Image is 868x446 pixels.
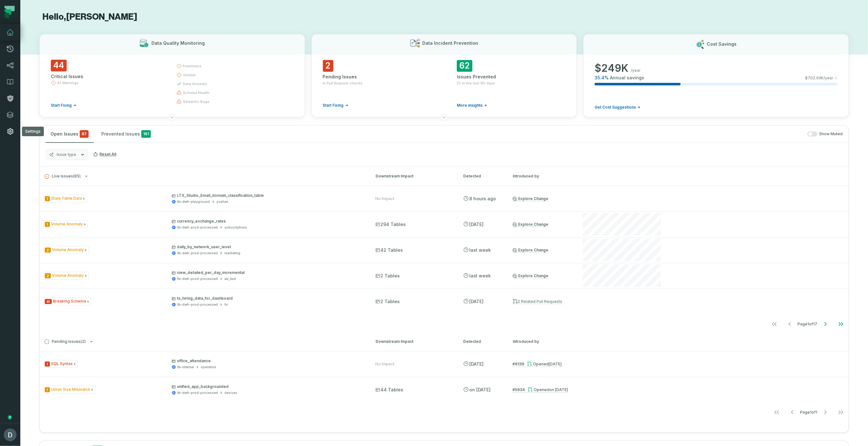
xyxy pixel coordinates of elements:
[805,76,834,81] span: $ 702.66K /year
[45,222,50,227] span: Severity
[45,362,50,367] span: Severity
[513,339,570,344] div: Introduced by
[51,60,67,71] span: 44
[183,90,210,95] span: schema health
[463,339,501,344] div: Detected
[224,390,237,395] div: devices
[172,244,364,250] p: daily_by_network_user_level
[513,173,570,179] div: Introduced by
[376,273,400,279] span: 2 Tables
[323,103,348,108] a: Start Fixing
[595,105,636,110] span: Get Cost Suggestions
[43,297,91,305] span: Issue Type
[470,299,484,304] relative-time: Aug 27, 2025, 1:55 PM GMT+3
[45,196,50,201] span: Severity
[40,351,849,420] div: Pending Issues(2)
[43,360,78,368] span: Issue Type
[457,103,487,108] a: More insights
[323,74,431,80] div: Pending Issues
[376,362,395,367] div: No Impact
[550,387,568,392] relative-time: Jul 23, 2025, 5:33 PM GMT+3
[7,415,13,420] div: Tooltip anchor
[45,273,51,278] span: Severity
[172,193,364,198] p: LTX_Studio_Email_domain_classification_table
[782,318,798,330] button: Go to previous page
[833,406,849,419] button: Go to last page
[513,299,563,304] a: 2 related pull requests
[172,384,364,389] p: unified_app_backgrounded
[183,99,210,104] span: semantic bugs
[44,339,364,344] button: Pending Issues(2)
[45,387,50,392] span: Severity
[527,362,562,366] div: Opened
[376,339,452,344] div: Downstream Impact
[457,103,483,108] span: More insights
[80,130,89,138] span: critical issues and errors combined
[40,318,849,330] nav: pagination
[43,220,88,228] span: Issue Type
[43,272,89,280] span: Issue Type
[183,81,207,86] span: data anomaly
[549,362,562,366] relative-time: Aug 27, 2025, 5:33 PM GMT+3
[376,173,452,179] div: Downstream Impact
[528,387,568,392] div: Opened
[44,339,86,344] span: Pending Issues ( 2 )
[769,406,785,419] button: Go to first page
[422,40,478,46] h3: Data Incident Prevention
[769,406,849,419] ul: Page 1 of 1
[376,298,400,305] span: 2 Tables
[462,81,495,86] span: In the last 90 days
[631,68,641,73] span: /year
[376,387,404,393] span: 44 Tables
[513,248,549,253] a: Explore Change
[610,75,644,81] span: Annual savings
[323,60,333,72] span: 2
[45,299,52,304] span: Severity
[513,196,549,201] a: Explore Change
[818,406,833,419] button: Go to next page
[323,103,344,108] span: Start Fixing
[90,149,119,159] button: Reset All
[457,74,565,80] div: Issues Prevented
[470,196,496,201] relative-time: Sep 7, 2025, 5:25 AM GMT+3
[43,246,89,254] span: Issue Type
[583,34,849,117] button: Cost Savings$249K/year35.4%Annual savings$702.66K/yearGet Cost Suggestions
[767,318,849,330] ul: Page 1 of 17
[44,174,364,179] button: Live Issues(85)
[595,105,640,110] a: Get Cost Suggestions
[183,72,196,77] span: volume
[513,273,549,278] a: Explore Change
[57,152,76,157] span: Issue type
[172,296,364,301] p: ts_hiring_data_for_dashboard
[51,73,165,80] div: Critical Issues
[46,149,88,160] button: Issue type
[43,195,87,203] span: Issue Type
[151,40,205,46] h3: Data Quality Monitoring
[96,125,156,143] button: Prevented Issues
[463,173,501,179] div: Detected
[470,222,484,227] relative-time: Sep 3, 2025, 5:32 AM GMT+3
[833,318,849,330] button: Go to last page
[376,221,406,228] span: 294 Tables
[818,318,833,330] button: Go to next page
[323,81,363,86] span: in Pull Request checks
[595,75,609,81] span: 35.4 %
[224,251,240,256] div: marketing
[177,302,218,307] div: ltx-dwh-prod-processed
[177,251,218,256] div: ltx-dwh-prod-processed
[51,103,76,108] a: Start Fixing
[513,222,549,227] a: Explore Change
[40,186,849,332] div: Live Issues(85)
[141,130,151,138] span: 161
[183,63,202,69] span: freshness
[470,273,491,278] relative-time: Aug 29, 2025, 5:34 AM GMT+3
[376,196,395,201] div: No Impact
[457,60,472,72] span: 62
[40,406,849,419] nav: pagination
[172,270,364,275] p: view_detailed_per_day_incremental
[177,225,218,230] div: ltx-dwh-prod-processed
[217,199,228,204] div: ycahen
[311,34,577,117] button: Data Incident Prevention2Pending Issuesin Pull Request checksStart Fixing62Issues PreventedIn the...
[707,41,737,47] h3: Cost Savings
[39,11,849,23] h1: Hello, [PERSON_NAME]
